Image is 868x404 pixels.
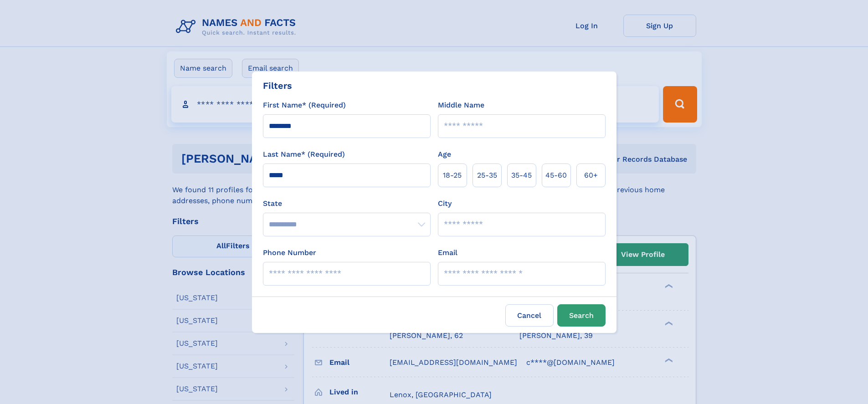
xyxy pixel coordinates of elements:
[438,247,457,258] label: Email
[438,198,452,209] label: City
[263,149,345,160] label: Last Name* (Required)
[443,170,462,181] span: 18‑25
[263,247,316,258] label: Phone Number
[557,304,606,327] button: Search
[263,100,346,111] label: First Name* (Required)
[263,79,292,92] div: Filters
[545,170,567,181] span: 45‑60
[477,170,497,181] span: 25‑35
[438,149,451,160] label: Age
[438,100,484,111] label: Middle Name
[584,170,598,181] span: 60+
[511,170,532,181] span: 35‑45
[505,304,554,327] label: Cancel
[263,198,431,209] label: State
